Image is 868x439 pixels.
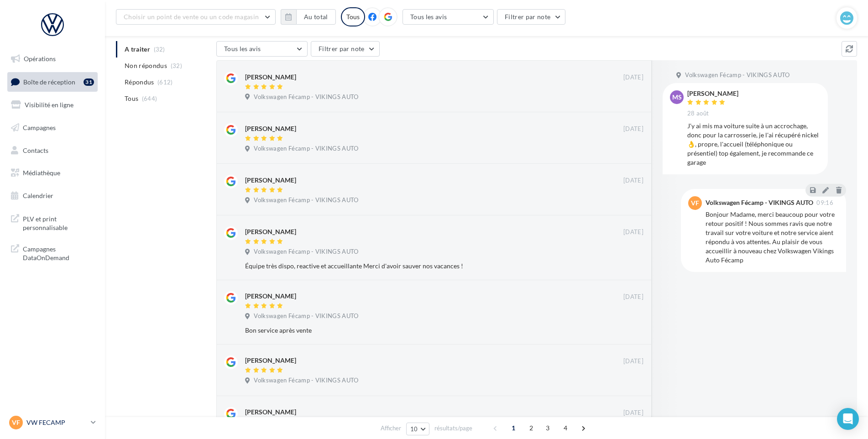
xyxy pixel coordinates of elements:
[245,356,296,365] div: [PERSON_NAME]
[23,124,56,131] span: Campagnes
[5,95,99,115] a: Visibilité en ligne
[23,146,48,154] span: Contacts
[23,192,53,199] span: Calendrier
[5,239,99,266] a: Campagnes DataOnDemand
[706,199,813,206] div: Volkswagen Fécamp - VIKINGS AUTO
[23,78,75,85] span: Boîte de réception
[5,118,99,137] a: Campagnes
[116,9,276,25] button: Choisir un point de vente ou un code magasin
[254,312,358,320] span: Volkswagen Fécamp - VIKINGS AUTO
[410,425,418,433] span: 10
[23,169,60,177] span: Médiathèque
[84,78,94,86] div: 31
[125,61,167,70] span: Non répondus
[540,421,555,435] span: 3
[5,141,99,160] a: Contacts
[524,421,539,435] span: 2
[23,213,94,232] span: PLV et print personnalisable
[623,409,643,417] span: [DATE]
[281,9,336,25] button: Au total
[687,121,821,167] div: J'y ai mis ma voiture suite à un accrochage, donc pour la carrosserie, je l'ai récupéré nickel 👌,...
[5,49,99,68] a: Opérations
[434,424,472,433] span: résultats/page
[245,227,296,236] div: [PERSON_NAME]
[171,62,182,69] span: (32)
[224,45,261,52] span: Tous les avis
[254,196,358,204] span: Volkswagen Fécamp - VIKINGS AUTO
[623,228,643,236] span: [DATE]
[254,145,358,153] span: Volkswagen Fécamp - VIKINGS AUTO
[142,95,157,102] span: (644)
[381,424,401,433] span: Afficher
[245,408,296,417] div: [PERSON_NAME]
[403,9,494,25] button: Tous les avis
[685,71,790,79] span: Volkswagen Fécamp - VIKINGS AUTO
[506,421,521,435] span: 1
[5,163,99,183] a: Médiathèque
[25,101,73,109] span: Visibilité en ligne
[23,243,94,262] span: Campagnes DataOnDemand
[687,90,738,97] div: [PERSON_NAME]
[706,210,839,265] div: Bonjour Madame, merci beaucoup pour votre retour positif ! Nous sommes ravis que notre travail su...
[311,41,380,57] button: Filtrer par note
[5,186,99,205] a: Calendrier
[623,293,643,301] span: [DATE]
[623,125,643,133] span: [DATE]
[341,7,365,26] div: Tous
[623,177,643,185] span: [DATE]
[623,357,643,366] span: [DATE]
[157,78,173,86] span: (612)
[245,326,584,335] div: Bon service après vente
[687,110,709,118] span: 28 août
[691,199,699,208] span: VF
[125,78,154,87] span: Répondus
[406,423,429,435] button: 10
[245,176,296,185] div: [PERSON_NAME]
[5,72,99,92] a: Boîte de réception31
[245,73,296,82] div: [PERSON_NAME]
[24,55,56,63] span: Opérations
[245,292,296,301] div: [PERSON_NAME]
[623,73,643,82] span: [DATE]
[245,261,584,271] div: Équipe très dispo, reactive et accueillante Merci d'avoir sauver nos vacances !
[254,376,358,385] span: Volkswagen Fécamp - VIKINGS AUTO
[12,418,20,427] span: VF
[26,418,87,427] p: VW FECAMP
[125,94,138,103] span: Tous
[497,9,566,25] button: Filtrer par note
[672,93,682,102] span: MS
[7,414,98,431] a: VF VW FECAMP
[837,408,859,430] div: Open Intercom Messenger
[816,200,833,206] span: 09:16
[216,41,308,57] button: Tous les avis
[5,209,99,236] a: PLV et print personnalisable
[410,13,447,21] span: Tous les avis
[254,248,358,256] span: Volkswagen Fécamp - VIKINGS AUTO
[254,93,358,101] span: Volkswagen Fécamp - VIKINGS AUTO
[245,124,296,133] div: [PERSON_NAME]
[124,13,259,21] span: Choisir un point de vente ou un code magasin
[558,421,573,435] span: 4
[296,9,336,25] button: Au total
